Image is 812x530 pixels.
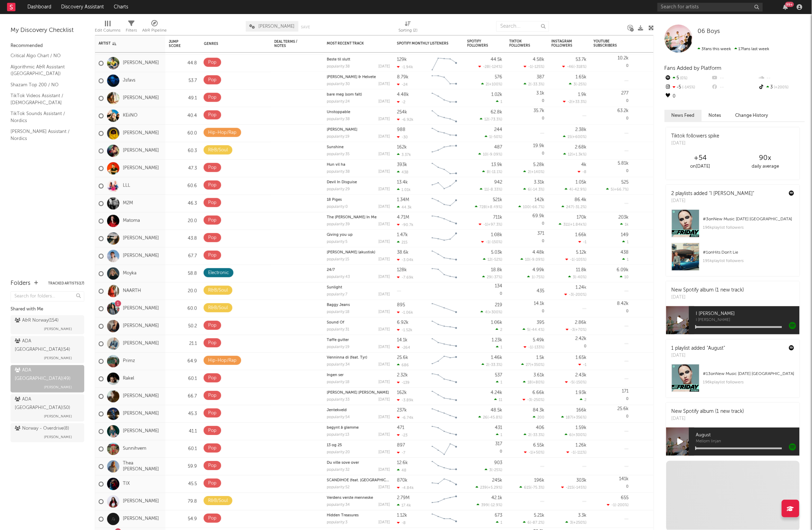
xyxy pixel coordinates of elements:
div: 53.7 [169,76,197,85]
a: [PERSON_NAME] [123,306,159,312]
div: ( ) [478,152,502,157]
svg: Chart title [429,54,460,72]
span: -46 [567,65,574,69]
div: 0 [594,107,629,125]
a: Baggy Jeans [327,303,350,307]
a: Devil In Disguise [327,181,357,185]
div: -24 [397,82,408,87]
div: ( ) [482,170,502,174]
a: #3onNew Music [DATE] [GEOGRAPHIC_DATA]196kplaylist followers [666,209,800,243]
div: ADA [GEOGRAPHIC_DATA] ( 54 ) [15,337,78,354]
div: [DATE] [378,65,390,69]
a: [PERSON_NAME] [327,128,357,132]
div: 8.79k [397,75,409,79]
a: TikTok Sounds Assistant / Nordics [11,110,77,124]
div: -1.94k [397,65,413,69]
div: [DATE] [378,188,390,192]
div: 438 [397,170,409,174]
span: -28 [483,65,489,69]
div: 942 [494,180,502,185]
div: 0 [594,90,629,107]
a: TIX [123,481,130,487]
a: bare meg (som falt) [327,93,362,97]
div: Løper [327,128,390,132]
div: Spotify Followers [467,39,492,48]
a: Sunshine [327,146,344,149]
svg: Chart title [429,160,460,177]
div: 387 [537,75,544,79]
div: Edit Columns [95,18,120,38]
a: Tøffe gutter [327,338,349,342]
span: +600 % [573,135,586,139]
div: TikTok Followers [509,39,534,48]
div: My Discovery Checklist [11,26,84,35]
a: Shazam Top 200 / NO [11,81,77,89]
a: LLL [123,183,130,189]
span: +140 % [531,170,543,174]
span: +1.3k % [573,153,586,157]
div: popularity: 24 [327,100,350,104]
div: Sorting ( 2 ) [398,26,417,35]
div: 0 [594,55,629,72]
div: 393k [397,162,407,167]
div: ( ) [563,100,587,104]
div: ( ) [478,65,502,69]
div: popularity: 38 [327,170,350,174]
a: 13 og 25 [327,444,342,448]
div: 3.37k [397,152,411,157]
div: 35.7k [534,109,544,113]
a: [PERSON_NAME] & Helvete [327,75,376,79]
button: Filter by Deal Terms / Notes [313,40,320,47]
span: 06 Boys [698,28,720,34]
a: [PERSON_NAME] [123,499,159,505]
span: Fans Added by Platform [665,66,722,71]
div: -5 [665,83,711,92]
a: Ingen ser [327,374,344,377]
span: 11 [484,188,488,192]
div: 40.4 [169,112,197,120]
div: 1.02k [491,92,502,97]
div: bare meg (som falt) [327,93,390,97]
div: ( ) [524,82,544,87]
div: on [DATE] [668,162,733,171]
div: Beste til slutt [327,58,390,62]
button: Change History [728,110,775,121]
span: 12 [568,153,572,157]
div: 4k [581,162,587,167]
div: 576 [495,75,502,79]
span: +200 % [773,86,789,89]
a: [PERSON_NAME] [123,130,159,136]
a: 18 Piges [327,198,342,202]
a: Primz [123,358,135,364]
div: 90 x [733,154,798,162]
span: 6 [528,188,530,192]
a: ADA [GEOGRAPHIC_DATA](49)[PERSON_NAME] [11,365,84,393]
div: 3 [758,83,805,92]
div: Filters [126,18,137,38]
div: Hip-Hop/Rap [208,129,237,137]
div: [DATE] [378,82,390,86]
div: Pop [208,164,217,172]
svg: Chart title [429,89,460,107]
a: A&R Norway(154)[PERSON_NAME] [11,315,84,334]
span: -11.1 % [490,170,501,174]
span: -8 [582,170,587,174]
button: Filter by TikTok Followers [537,40,544,47]
a: [PERSON_NAME] [PERSON_NAME] [327,391,389,395]
div: -2 [397,100,405,104]
div: popularity: 35 [327,153,350,156]
span: [PERSON_NAME] [44,433,72,441]
div: Pop [208,59,217,67]
div: +54 [668,154,733,162]
a: Algorithmic A&R Assistant ([GEOGRAPHIC_DATA]) [11,63,77,78]
div: popularity: 19 [327,135,350,139]
div: A&R Pipeline [142,18,167,38]
svg: Chart title [429,72,460,89]
div: -30 [397,135,408,139]
div: popularity: 38 [327,65,350,69]
a: The [PERSON_NAME] In Me [327,216,377,220]
div: Devil In Disguise [327,181,390,185]
div: 2.38k [575,127,587,132]
a: [PERSON_NAME] [123,95,159,101]
a: [PERSON_NAME] [123,60,159,66]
